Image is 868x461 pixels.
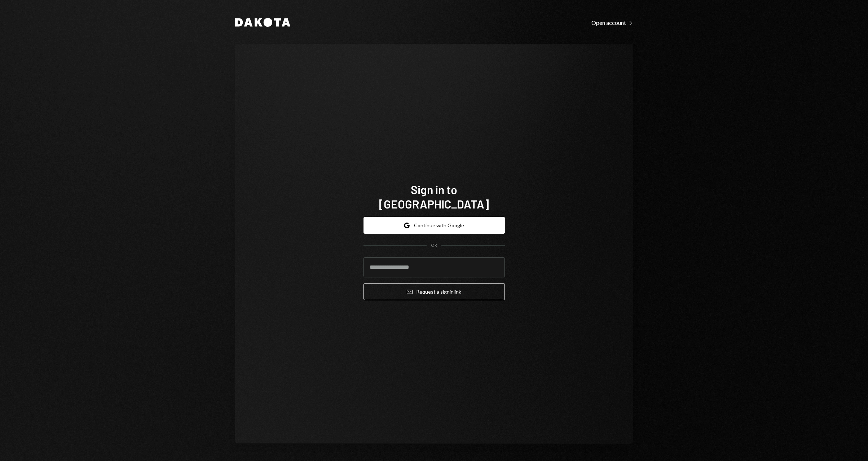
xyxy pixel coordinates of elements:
a: Open account [591,18,633,26]
button: Request a signinlink [363,283,505,300]
div: OR [431,242,437,249]
div: Open account [591,19,633,26]
button: Continue with Google [363,217,505,234]
h1: Sign in to [GEOGRAPHIC_DATA] [363,182,505,211]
